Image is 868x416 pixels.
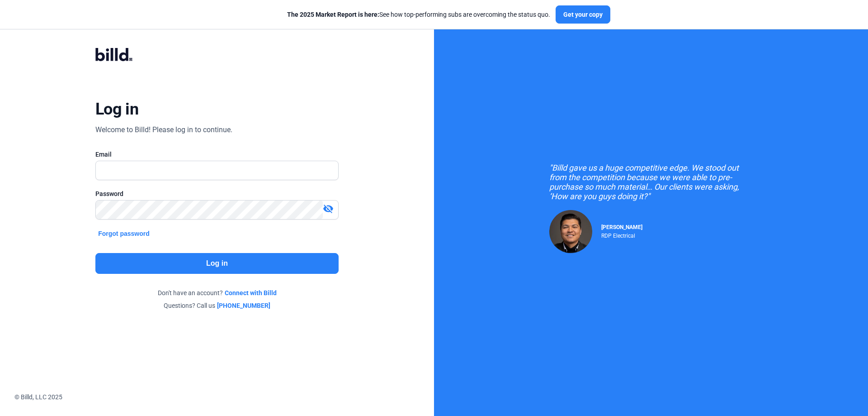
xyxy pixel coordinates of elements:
div: RDP Electrical [601,230,642,239]
button: Forgot password [95,229,152,239]
div: Don't have an account? [95,288,339,297]
mat-icon: visibility_off [323,203,334,214]
div: "Billd gave us a huge competitive edge. We stood out from the competition because we were able to... [549,163,753,201]
a: [PHONE_NUMBER] [217,301,270,310]
button: Log in [95,253,339,274]
span: [PERSON_NAME] [601,224,642,230]
div: Password [95,189,339,198]
div: See how top-performing subs are overcoming the status quo. [287,10,550,19]
button: Get your copy [556,5,610,24]
div: Questions? Call us [95,301,339,310]
div: Log in [95,99,138,119]
div: Welcome to Billd! Please log in to continue. [95,124,232,135]
a: Connect with Billd [225,288,277,297]
span: The 2025 Market Report is here: [287,11,379,18]
img: Raul Pacheco [549,210,592,253]
div: Email [95,150,339,159]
